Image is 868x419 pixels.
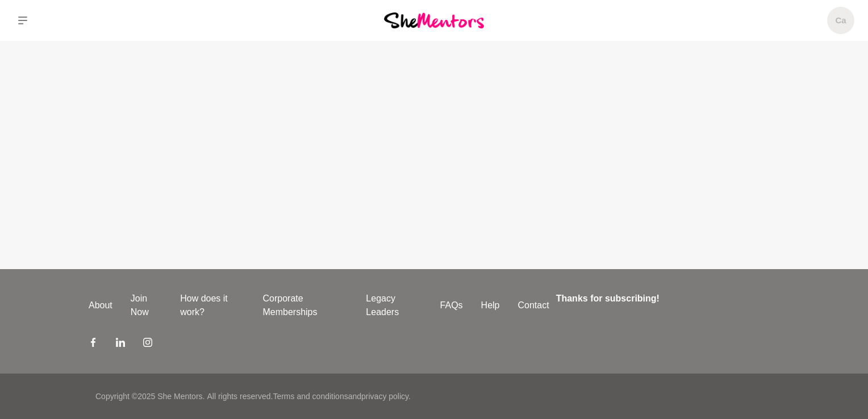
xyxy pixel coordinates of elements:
[95,391,205,403] p: Copyright © 2025 She Mentors .
[80,299,122,312] a: About
[361,392,408,401] a: privacy policy
[556,292,773,305] h4: Thanks for subscribing!
[384,12,484,28] img: She Mentors Logo
[122,292,171,319] a: Join Now
[207,391,410,403] p: All rights reserved. and .
[171,292,253,319] a: How does it work?
[431,299,472,312] a: FAQs
[89,337,98,351] a: Facebook
[827,7,854,34] a: Ca
[357,292,431,319] a: Legacy Leaders
[116,337,125,351] a: LinkedIn
[253,292,357,319] a: Corporate Memberships
[509,299,558,312] a: Contact
[472,299,509,312] a: Help
[835,15,846,26] h5: Ca
[273,392,348,401] a: Terms and conditions
[143,337,152,351] a: Instagram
